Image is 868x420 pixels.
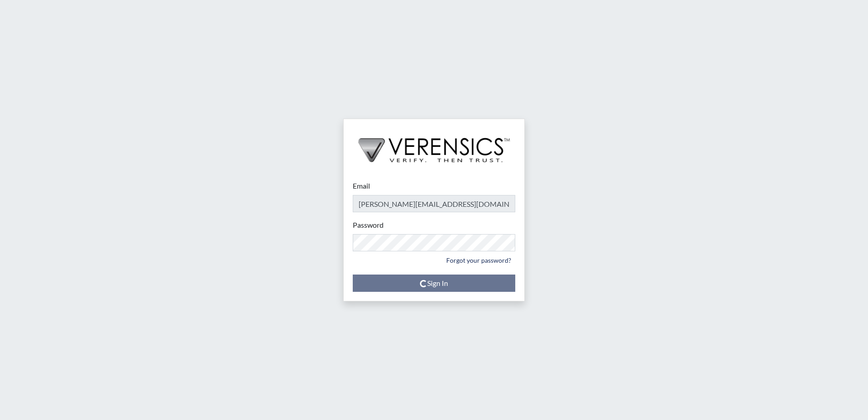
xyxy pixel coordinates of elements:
a: Forgot your password? [442,253,515,267]
label: Email [353,180,370,191]
input: Email [353,195,515,212]
img: logo-wide-black.2aad4157.png [344,119,524,172]
button: Sign In [353,275,515,292]
label: Password [353,220,384,230]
